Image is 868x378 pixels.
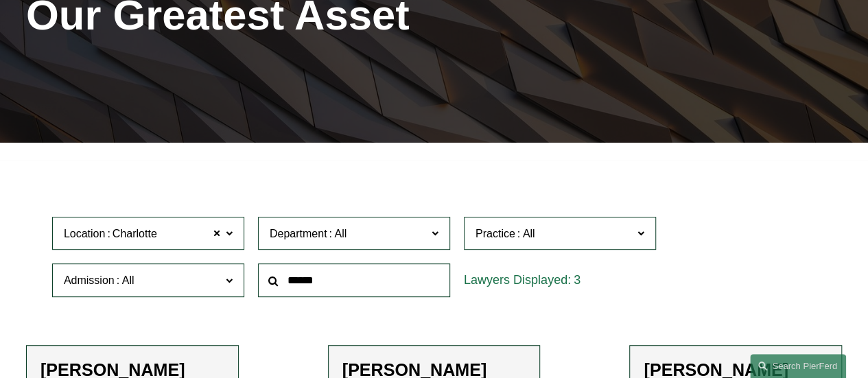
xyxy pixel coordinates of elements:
span: 3 [574,273,580,287]
a: Search this site [750,354,846,378]
span: Department [270,228,327,239]
span: Practice [476,228,515,239]
span: Location [64,228,106,239]
span: Admission [64,274,115,286]
span: Charlotte [113,225,157,243]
